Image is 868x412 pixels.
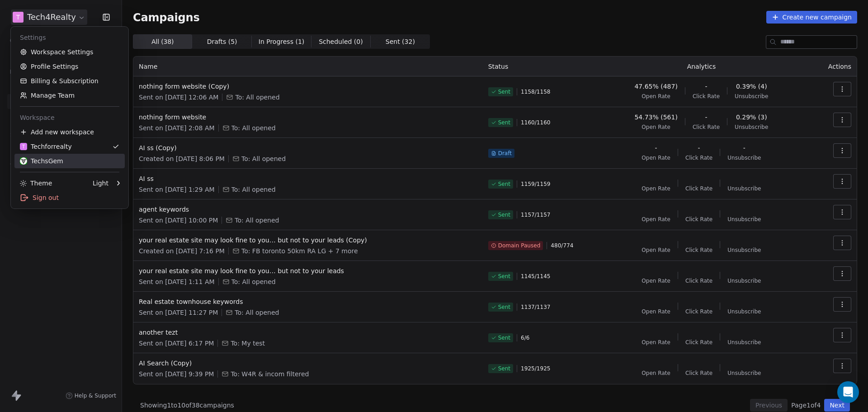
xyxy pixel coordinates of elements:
[93,179,108,188] div: Light
[14,30,125,45] div: Settings
[14,45,125,59] a: Workspace Settings
[14,88,125,103] a: Manage Team
[20,179,52,188] div: Theme
[20,157,27,165] img: Untitled%20design.png
[14,110,125,125] div: Workspace
[22,143,25,150] span: T
[14,125,125,139] div: Add new workspace
[14,74,125,88] a: Billing & Subscription
[14,190,125,205] div: Sign out
[20,156,63,166] div: TechsGem
[20,142,72,151] div: Techforrealty
[14,59,125,74] a: Profile Settings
